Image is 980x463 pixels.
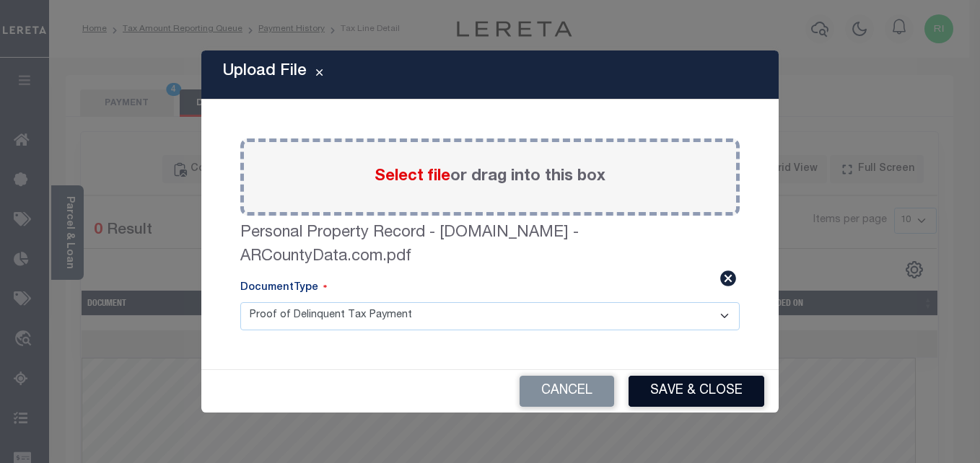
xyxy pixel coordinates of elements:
[375,165,605,189] label: or drag into this box
[375,169,450,185] span: Select file
[240,281,327,296] label: DocumentType
[240,221,740,269] label: Personal Property Record - [DOMAIN_NAME] - ARCountyData.com.pdf
[629,376,764,407] button: Save & Close
[223,62,307,81] h5: Upload File
[520,376,614,407] button: Cancel
[307,66,332,84] button: Close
